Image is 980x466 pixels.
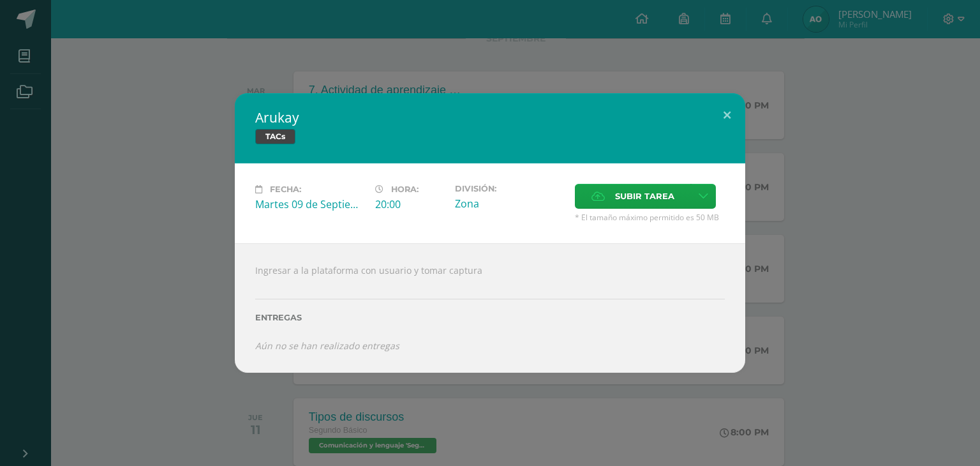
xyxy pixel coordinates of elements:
[255,197,365,211] div: Martes 09 de Septiembre
[375,197,445,211] div: 20:00
[391,184,419,194] span: Hora:
[235,243,745,372] div: Ingresar a la plataforma con usuario y tomar captura
[255,313,725,322] label: Entregas
[709,93,745,137] button: Close (Esc)
[255,109,725,126] h2: Arukay
[270,184,301,194] span: Fecha:
[575,212,725,223] span: * El tamaño máximo permitido es 50 MB
[255,129,295,144] span: TACs
[455,197,565,211] div: Zona
[615,184,674,208] span: Subir tarea
[455,184,565,193] label: División:
[255,340,399,352] i: Aún no se han realizado entregas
